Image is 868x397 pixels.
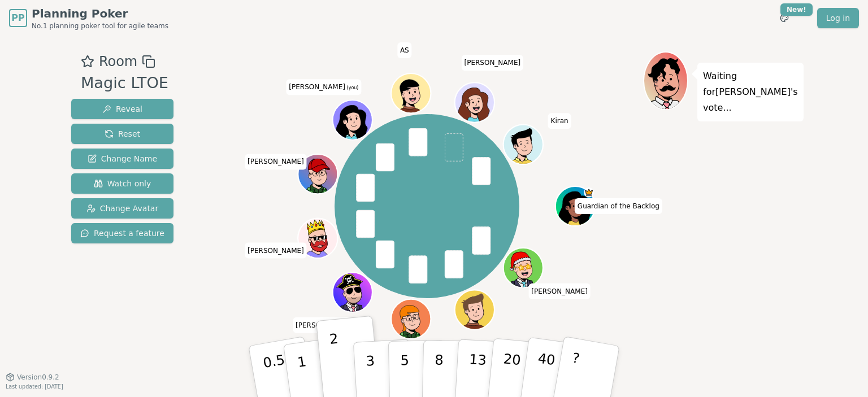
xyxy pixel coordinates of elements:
[6,383,63,390] span: Last updated: [DATE]
[71,198,173,219] button: Change Avatar
[32,21,168,30] span: No.1 planning poker tool for agile teams
[81,72,168,95] div: Magic LTOE
[17,373,59,382] span: Version 0.9.2
[703,68,798,116] p: Waiting for [PERSON_NAME] 's vote...
[245,154,307,169] span: Click to change your name
[102,103,142,115] span: Reveal
[575,198,662,214] span: Click to change your name
[71,124,173,144] button: Reset
[584,187,594,198] span: Guardian of the Backlog is the host
[293,317,355,333] span: Click to change your name
[94,178,151,189] span: Watch only
[345,85,359,90] span: (you)
[32,6,168,21] span: Planning Poker
[780,3,813,16] div: New!
[105,128,140,139] span: Reset
[329,331,344,392] p: 2
[397,42,412,58] span: Click to change your name
[333,101,371,138] button: Click to change your avatar
[6,373,59,382] button: Version0.9.2
[286,79,361,95] span: Click to change your name
[80,228,164,239] span: Request a feature
[774,8,795,28] button: New!
[86,203,159,214] span: Change Avatar
[81,51,94,72] button: Add as favourite
[817,8,859,28] a: Log in
[461,55,523,71] span: Click to change your name
[71,149,173,169] button: Change Name
[9,6,168,30] a: PPPlanning PokerNo.1 planning poker tool for agile teams
[528,283,591,299] span: Click to change your name
[245,242,307,258] span: Click to change your name
[88,153,157,164] span: Change Name
[71,99,173,119] button: Reveal
[99,51,137,72] span: Room
[71,223,173,243] button: Request a feature
[11,11,24,25] span: PP
[71,173,173,194] button: Watch only
[548,113,571,129] span: Click to change your name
